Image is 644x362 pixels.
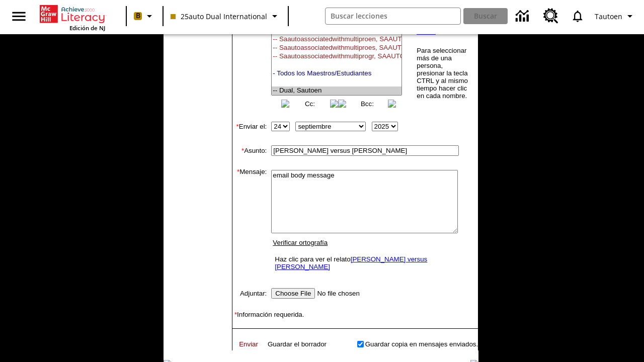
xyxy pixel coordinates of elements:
button: Abrir el menú lateral [4,2,34,31]
td: Mensaje: [232,168,267,276]
td: A: [232,10,267,110]
img: spacer.gif [232,110,243,120]
option: - Todos los Maestros/Estudiantes [272,69,401,78]
button: Boost El color de la clase es melocotón. Cambiar el color de la clase. [130,7,159,25]
td: Enviar el: [232,120,267,133]
img: button_right.png [330,100,338,108]
img: spacer.gif [232,276,243,286]
td: Haz clic para ver el relato [272,253,457,273]
span: Tautoen [595,11,622,22]
a: Centro de información [510,3,537,30]
a: Notificaciones [565,3,591,29]
img: spacer.gif [232,133,243,143]
a: [PERSON_NAME] versus [PERSON_NAME] [275,255,427,270]
option: -- Saautoassociatedwithmultiprogr, SAAUTOASSOCIATEDWITHMULTIPROGRAMCLA [272,52,401,61]
td: Guardar copia en mensajes enviados. [365,338,478,349]
span: Edición de NJ [69,24,105,32]
td: Información requerida. [232,311,478,318]
a: Guardar el borrador [268,340,327,348]
img: button_right.png [388,100,396,108]
img: button_left.png [281,100,289,108]
img: spacer.gif [232,301,243,311]
a: Centro de recursos, Se abrirá en una pestaña nueva. [537,3,565,30]
img: spacer.gif [232,318,243,328]
td: Adjuntar: [232,286,267,301]
option: -- Dual, Sautoen [272,86,401,95]
img: black_spacer.gif [232,350,478,351]
img: spacer.gif [267,57,269,62]
button: Clase: 25auto Dual International, Selecciona una clase [167,7,285,25]
img: spacer.gif [232,343,234,345]
img: spacer.gif [232,328,233,329]
img: spacer.gif [232,336,233,337]
button: Perfil/Configuración [591,7,640,25]
a: Enviar [239,340,258,348]
option: -- Saautoassociatedwithmultiproes, SAAUTOASSOCIATEDWITHMULTIPROGRAMES [272,44,401,52]
input: Buscar campo [326,8,461,24]
img: spacer.gif [267,293,267,294]
td: Para seleccionar más de una persona, presionar la tecla CTRL y al mismo tiempo hacer clic en cada... [416,46,470,100]
img: spacer.gif [232,158,243,168]
img: spacer.gif [267,222,267,222]
img: button_left.png [338,100,346,108]
td: Asunto: [232,143,267,158]
span: 25auto Dual International [171,11,267,22]
img: spacer.gif [232,329,240,336]
img: spacer.gif [232,349,233,350]
div: Portada [40,3,105,32]
span: B [136,10,140,22]
img: spacer.gif [267,150,267,151]
a: Cc: [305,100,315,108]
a: Verificar ortografía [273,239,328,246]
img: spacer.gif [232,337,233,338]
a: Bcc: [361,100,374,108]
